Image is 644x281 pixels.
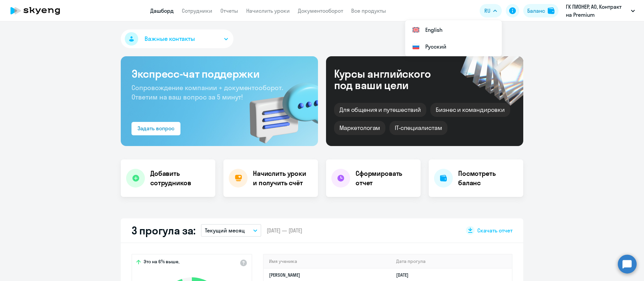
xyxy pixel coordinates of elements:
[391,255,512,268] th: Дата прогула
[351,7,386,14] a: Все продукты
[548,7,554,14] img: balance
[458,169,518,188] h4: Посмотреть баланс
[356,169,415,188] h4: Сформировать отчет
[144,259,179,267] span: Это на 6% выше,
[389,121,447,135] div: IT-специалистам
[484,7,490,15] span: RU
[480,4,502,17] button: RU
[527,7,545,15] div: Баланс
[201,224,261,237] button: Текущий месяц
[131,122,180,135] button: Задать вопрос
[131,224,196,237] h2: 3 прогула за:
[430,103,510,117] div: Бизнес и командировки
[138,124,174,132] div: Задать вопрос
[240,71,318,146] img: bg-img
[267,227,302,234] span: [DATE] — [DATE]
[246,7,290,14] a: Начислить уроки
[562,3,638,19] button: ГК ПИОНЕР, АО, Контракт на Premium
[412,26,420,34] img: English
[334,103,426,117] div: Для общения и путешествий
[131,83,283,101] span: Сопровождение компании + документооборот. Ответим на ваш вопрос за 5 минут!
[220,7,238,14] a: Отчеты
[334,121,385,135] div: Маркетологам
[269,272,300,278] a: [PERSON_NAME]
[150,7,174,14] a: Дашборд
[150,169,210,188] h4: Добавить сотрудников
[205,226,245,234] p: Текущий месяц
[253,169,311,188] h4: Начислить уроки и получить счёт
[182,7,212,14] a: Сотрудники
[145,34,195,43] span: Важные контакты
[396,272,414,278] a: [DATE]
[334,68,449,91] div: Курсы английского под ваши цели
[523,4,558,17] button: Балансbalance
[298,7,343,14] a: Документооборот
[264,255,391,268] th: Имя ученика
[405,20,502,56] ul: RU
[121,29,233,48] button: Важные контакты
[131,67,307,80] h3: Экспресс-чат поддержки
[477,227,513,234] span: Скачать отчет
[566,3,628,19] p: ГК ПИОНЕР, АО, Контракт на Premium
[412,43,420,51] img: Русский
